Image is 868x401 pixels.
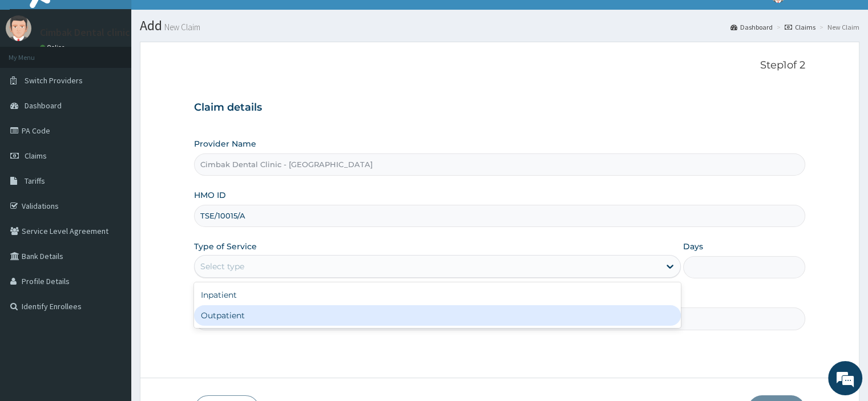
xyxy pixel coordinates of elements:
img: User Image [6,15,31,41]
img: d_794563401_company_1708531726252_794563401 [21,57,46,86]
span: Tariffs [25,176,45,186]
h1: Add [140,18,859,33]
span: Dashboard [25,100,62,111]
span: Claims [25,151,47,161]
div: Minimize live chat window [187,6,215,33]
div: Chat with us now [59,64,192,79]
label: Provider Name [194,138,256,149]
p: Step 1 of 2 [194,59,805,72]
div: Inpatient [194,285,681,305]
h3: Claim details [194,102,805,114]
label: HMO ID [194,189,226,201]
p: Cimbak Dental clinic [40,27,130,38]
li: New Claim [817,22,859,32]
small: New Claim [162,23,200,31]
label: Days [683,241,703,252]
div: Select type [200,261,244,272]
a: Claims [785,22,815,32]
span: We're online! [66,125,158,240]
a: Dashboard [730,22,773,32]
label: Type of Service [194,241,257,252]
a: Online [40,43,67,51]
span: Switch Providers [25,75,83,86]
textarea: Type your message and hit 'Enter' [6,274,217,314]
input: Enter HMO ID [194,205,805,227]
div: Outpatient [194,305,681,326]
